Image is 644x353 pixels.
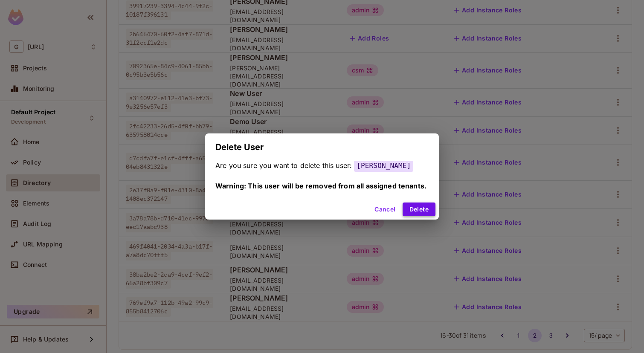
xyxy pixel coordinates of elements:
span: [PERSON_NAME] [354,159,413,172]
button: Cancel [371,203,399,216]
span: Are you sure you want to delete this user: [215,161,352,170]
button: Delete [403,203,435,216]
span: Warning: This user will be removed from all assigned tenants. [215,182,426,190]
h2: Delete User [205,133,439,161]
